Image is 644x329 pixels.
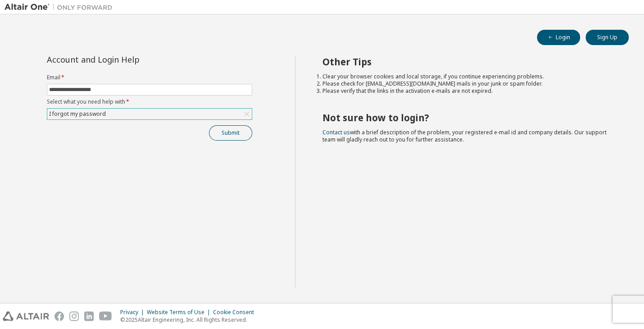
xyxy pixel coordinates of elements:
[54,311,64,321] img: facebook.svg
[5,3,117,12] img: Altair One
[69,311,79,321] img: instagram.svg
[120,316,259,324] p: © 2025 Altair Engineering, Inc. All Rights Reserved.
[147,309,213,316] div: Website Terms of Use
[322,87,613,95] li: Please verify that the links in the activation e-mails are not expired.
[537,30,580,45] button: Login
[47,109,252,119] div: I forgot my password
[322,56,613,68] h2: Other Tips
[47,56,211,63] div: Account and Login Help
[120,309,147,316] div: Privacy
[48,109,107,119] div: I forgot my password
[84,311,94,321] img: linkedin.svg
[585,30,629,45] button: Sign Up
[322,112,613,123] h2: Not sure how to login?
[209,125,252,141] button: Submit
[322,80,613,87] li: Please check for [EMAIL_ADDRESS][DOMAIN_NAME] mails in your junk or spam folder.
[322,128,350,136] a: Contact us
[322,73,613,80] li: Clear your browser cookies and local storage, if you continue experiencing problems.
[99,311,112,321] img: youtube.svg
[322,128,607,143] span: with a brief description of the problem, your registered e-mail id and company details. Our suppo...
[47,74,252,81] label: Email
[3,311,49,321] img: altair_logo.svg
[47,98,252,105] label: Select what you need help with
[213,309,259,316] div: Cookie Consent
